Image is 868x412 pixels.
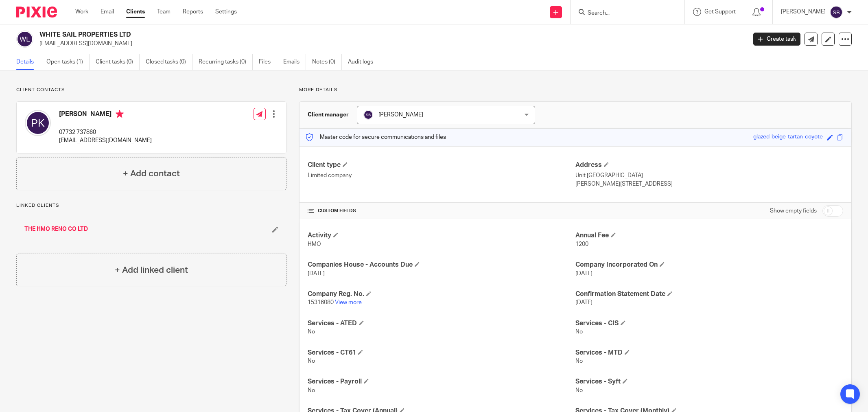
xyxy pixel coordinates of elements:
span: No [575,388,583,393]
p: Client contacts [16,87,286,93]
a: Clients [126,8,145,16]
h4: Activity [308,231,575,240]
p: Linked clients [16,202,286,209]
a: Settings [215,8,237,16]
p: Master code for secure communications and files [306,133,446,141]
h4: [PERSON_NAME] [59,110,152,120]
span: [DATE] [308,271,325,276]
p: [EMAIL_ADDRESS][DOMAIN_NAME] [39,39,741,48]
h4: Address [575,161,843,169]
h2: WHITE SAIL PROPERTIES LTD [39,31,601,39]
span: No [575,358,583,364]
a: Work [75,8,88,16]
h4: + Add contact [123,167,180,180]
input: Search [587,10,660,17]
span: HMO [308,241,321,247]
h4: Services - MTD [575,348,843,357]
p: [EMAIL_ADDRESS][DOMAIN_NAME] [59,136,152,145]
a: Details [16,54,40,70]
a: THE HMO RENO CO LTD [24,225,88,233]
a: Reports [183,8,203,16]
h4: Company Incorporated On [575,261,843,269]
a: Team [157,8,171,16]
p: More details [299,87,852,93]
p: Limited company [308,171,575,180]
span: 15316080 [308,300,334,305]
span: No [308,329,315,335]
i: Primary [116,110,124,118]
img: svg%3E [16,31,33,48]
a: Closed tasks (0) [146,54,192,70]
span: [DATE] [575,271,593,276]
span: 1200 [575,241,588,247]
h4: Services - ATED [308,319,575,328]
p: [PERSON_NAME][STREET_ADDRESS] [575,180,843,188]
span: No [575,329,583,335]
a: Files [259,54,277,70]
h3: Client manager [308,111,349,119]
a: Recurring tasks (0) [199,54,253,70]
a: View more [335,300,362,305]
h4: Services - CIS [575,319,843,328]
a: Emails [283,54,306,70]
p: [PERSON_NAME] [781,8,826,16]
h4: CUSTOM FIELDS [308,208,575,214]
a: Audit logs [348,54,379,70]
span: [DATE] [575,300,593,305]
a: Notes (0) [312,54,342,70]
span: Get Support [704,9,736,15]
a: Client tasks (0) [96,54,140,70]
label: Show empty fields [770,207,817,215]
img: svg%3E [363,110,373,120]
h4: Services - Syft [575,377,843,386]
a: Open tasks (1) [46,54,90,70]
h4: + Add linked client [115,264,188,276]
h4: Client type [308,161,575,169]
a: Create task [753,33,800,46]
h4: Services - CT61 [308,348,575,357]
img: Pixie [16,7,57,18]
span: No [308,358,315,364]
h4: Confirmation Statement Date [575,290,843,298]
span: [PERSON_NAME] [378,112,423,118]
span: No [308,388,315,393]
img: svg%3E [830,6,843,19]
p: 07732 737860 [59,128,152,136]
a: Email [101,8,114,16]
h4: Annual Fee [575,231,843,240]
h4: Company Reg. No. [308,290,575,298]
p: Unit [GEOGRAPHIC_DATA] [575,171,843,180]
div: glazed-beige-tartan-coyote [753,133,823,142]
h4: Services - Payroll [308,377,575,386]
h4: Companies House - Accounts Due [308,261,575,269]
img: svg%3E [25,110,51,136]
